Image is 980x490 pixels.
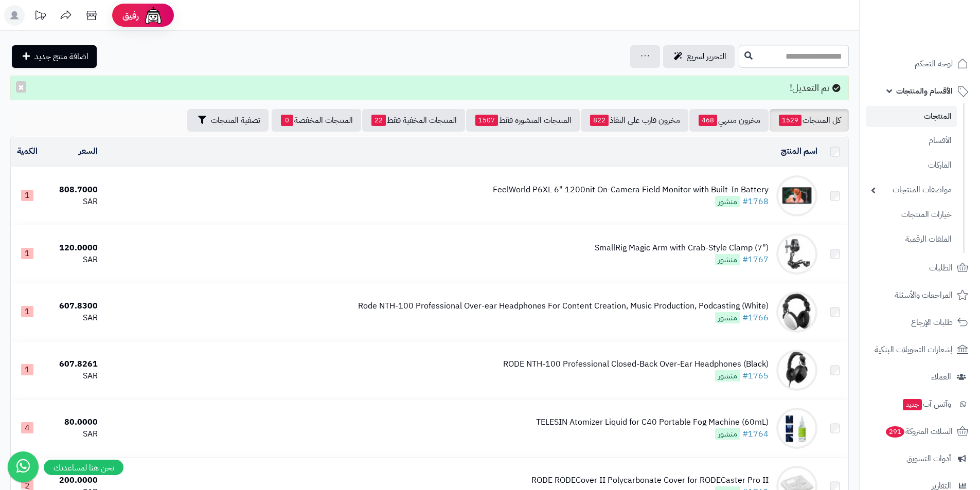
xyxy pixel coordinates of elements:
[866,204,957,226] a: خيارات المنتجات
[866,446,974,471] a: أدوات التسويق
[371,115,386,126] span: 22
[895,288,953,302] span: المراجعات والأسئلة
[896,84,953,98] span: الأقسام والمنتجات
[903,399,922,410] span: جديد
[272,109,361,132] a: المنتجات المخفضة0
[143,5,164,26] img: ai-face.png
[47,184,98,196] div: 808.7000
[742,370,769,382] a: #1765
[781,145,817,157] a: اسم المنتج
[21,190,33,201] span: 1
[47,358,98,370] div: 607.8261
[866,228,957,250] a: الملفات الرقمية
[715,428,740,440] span: منشور
[699,115,717,126] span: 468
[866,283,974,307] a: المراجعات والأسئلة
[493,184,769,196] div: FeelWorld P6XL 6" 1200nit On-Camera Field Monitor with Built-In Battery
[475,115,498,126] span: 1507
[362,109,465,132] a: المنتجات المخفية فقط22
[12,45,97,68] a: اضافة منتج جديد
[21,306,33,317] span: 1
[906,451,951,466] span: أدوات التسويق
[358,300,769,312] div: Rode NTH-100 Professional Over-ear Headphones For Content Creation, Music Production, Podcasting ...
[47,416,98,428] div: 80.0000
[187,109,269,132] button: تصفية المنتجات
[776,233,817,275] img: SmallRig Magic Arm with Crab-Style Clamp (7")
[10,76,849,100] div: تم التعديل!
[770,109,849,132] a: كل المنتجات1529
[915,57,953,71] span: لوحة التحكم
[866,256,974,280] a: الطلبات
[47,312,98,324] div: SAR
[742,428,769,440] a: #1764
[21,422,33,433] span: 4
[16,81,26,93] button: ×
[47,254,98,266] div: SAR
[47,475,98,486] div: 200.0000
[875,342,953,357] span: إشعارات التحويلات البنكية
[866,310,974,335] a: طلبات الإرجاع
[47,242,98,254] div: 120.0000
[27,5,53,28] a: تحديثات المنصة
[931,370,951,384] span: العملاء
[866,392,974,416] a: وآتس آبجديد
[866,51,974,76] a: لوحة التحكم
[742,253,769,266] a: #1767
[47,428,98,440] div: SAR
[47,370,98,382] div: SAR
[910,24,970,46] img: logo-2.png
[34,50,88,63] span: اضافة منتج جديد
[776,292,817,333] img: Rode NTH-100 Professional Over-ear Headphones For Content Creation, Music Production, Podcasting ...
[885,424,953,439] span: السلات المتروكة
[866,106,957,127] a: المنتجات
[21,248,33,259] span: 1
[866,337,974,362] a: إشعارات التحويلات البنكية
[689,109,769,132] a: مخزون منتهي468
[536,416,769,428] div: TELESIN Atomizer Liquid for C40 Portable Fog Machine (60mL)
[866,154,957,176] a: الماركات
[776,408,817,449] img: TELESIN Atomizer Liquid for C40 Portable Fog Machine (60mL)
[122,9,139,22] span: رفيق
[911,315,953,330] span: طلبات الإرجاع
[866,179,957,201] a: مواصفات المنتجات
[47,300,98,312] div: 607.8300
[17,145,38,157] a: الكمية
[902,397,951,411] span: وآتس آب
[503,358,769,370] div: RODE NTH-100 Professional Closed-Back Over-Ear Headphones (Black)
[581,109,688,132] a: مخزون قارب على النفاذ822
[779,115,801,126] span: 1529
[663,45,735,68] a: التحرير لسريع
[742,195,769,208] a: #1768
[79,145,98,157] a: السعر
[47,196,98,208] div: SAR
[211,114,260,126] span: تصفية المنتجات
[21,364,33,375] span: 1
[715,254,740,265] span: منشور
[590,115,609,126] span: 822
[595,242,769,254] div: SmallRig Magic Arm with Crab-Style Clamp (7")
[715,312,740,323] span: منشور
[742,312,769,324] a: #1766
[776,175,817,216] img: FeelWorld P6XL 6" 1200nit On-Camera Field Monitor with Built-In Battery
[866,130,957,152] a: الأقسام
[466,109,580,132] a: المنتجات المنشورة فقط1507
[687,50,726,63] span: التحرير لسريع
[886,426,905,437] span: 291
[531,475,769,486] div: RODE RODECover II Polycarbonate Cover for RODECaster Pro II
[281,115,293,126] span: 0
[929,261,953,275] span: الطلبات
[776,350,817,391] img: RODE NTH-100 Professional Closed-Back Over-Ear Headphones (Black)
[715,196,740,207] span: منشور
[866,419,974,444] a: السلات المتروكة291
[715,370,740,382] span: منشور
[866,365,974,389] a: العملاء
